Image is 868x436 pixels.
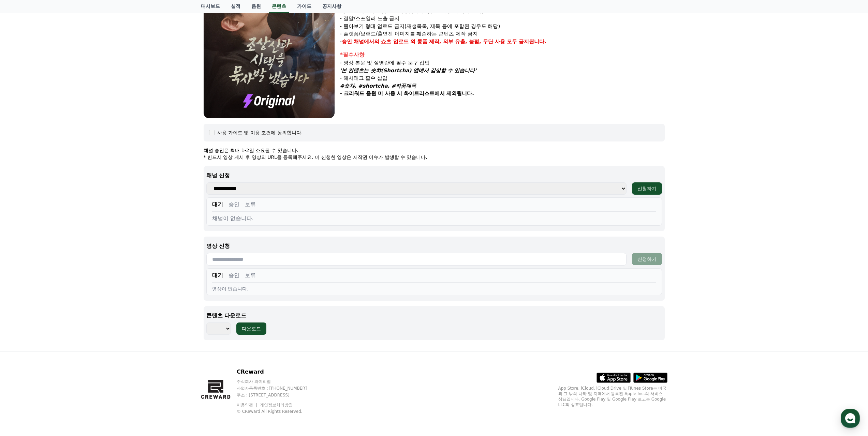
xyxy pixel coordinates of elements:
p: 사업자등록번호 : [PHONE_NUMBER] [237,386,320,391]
div: *필수사항 [340,51,665,59]
span: 설정 [105,226,114,232]
strong: - 크리워드 음원 미 사용 시 화이트리스트에서 제외됩니다. [340,90,474,96]
em: '본 컨텐츠는 숏챠(Shortcha) 앱에서 감상할 수 있습니다' [340,67,476,74]
p: - 해시태그 필수 삽입 [340,74,665,82]
p: CReward [237,368,320,376]
p: 주식회사 와이피랩 [237,379,320,384]
button: 승인 [229,271,239,280]
div: 다운로드 [242,325,261,332]
p: App Store, iCloud, iCloud Drive 및 iTunes Store는 미국과 그 밖의 나라 및 지역에서 등록된 Apple Inc.의 서비스 상표입니다. Goo... [558,386,667,407]
p: - 플랫폼/브랜드/출연진 이미지를 훼손하는 콘텐츠 제작 금지 [340,30,665,38]
p: - [340,38,665,46]
strong: 승인된 채널에만 업로드 가능 [342,8,409,14]
a: 개인정보처리방침 [260,403,293,407]
div: 영상이 없습니다. [212,285,656,292]
p: 영상 신청 [206,242,662,250]
a: 대화 [45,216,88,233]
div: 신청하기 [637,185,657,192]
p: - 몰아보기 형태 업로드 금지(재생목록, 제목 등에 포함된 경우도 해당) [340,22,665,30]
button: 보류 [245,271,256,280]
button: 신청하기 [632,253,662,265]
span: 대화 [62,227,71,232]
button: 대기 [212,271,223,280]
p: 채널 승인은 최대 1-2일 소요될 수 있습니다. [204,147,665,154]
button: 대기 [212,200,223,209]
button: 보류 [245,200,256,209]
span: 홈 [21,226,26,232]
button: 다운로드 [236,322,266,335]
a: 이용약관 [237,403,258,407]
p: * 반드시 영상 게시 후 영상의 URL을 등록해주세요. 미 신청한 영상은 저작권 이슈가 발생할 수 있습니다. [204,154,665,161]
em: #숏챠, #shortcha, #작품제목 [340,83,416,89]
strong: 롱폼 제작, 외부 유출, 불펌, 무단 사용 모두 금지됩니다. [417,39,547,45]
div: 사용 가이드 및 이용 조건에 동의합니다. [217,129,303,136]
button: 승인 [229,200,239,209]
p: - 영상 본문 및 설명란에 필수 문구 삽입 [340,59,665,67]
a: 설정 [88,216,131,233]
p: - 결말/스포일러 노출 금지 [340,15,665,22]
p: 주소 : [STREET_ADDRESS] [237,392,320,398]
a: 홈 [2,216,45,233]
p: 채널 신청 [206,171,662,180]
p: 콘텐츠 다운로드 [206,312,662,320]
div: 신청하기 [637,256,657,262]
button: 신청하기 [632,182,662,195]
div: 채널이 없습니다. [212,214,656,223]
strong: 승인 채널에서의 쇼츠 업로드 외 [342,39,415,45]
p: © CReward All Rights Reserved. [237,409,320,414]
